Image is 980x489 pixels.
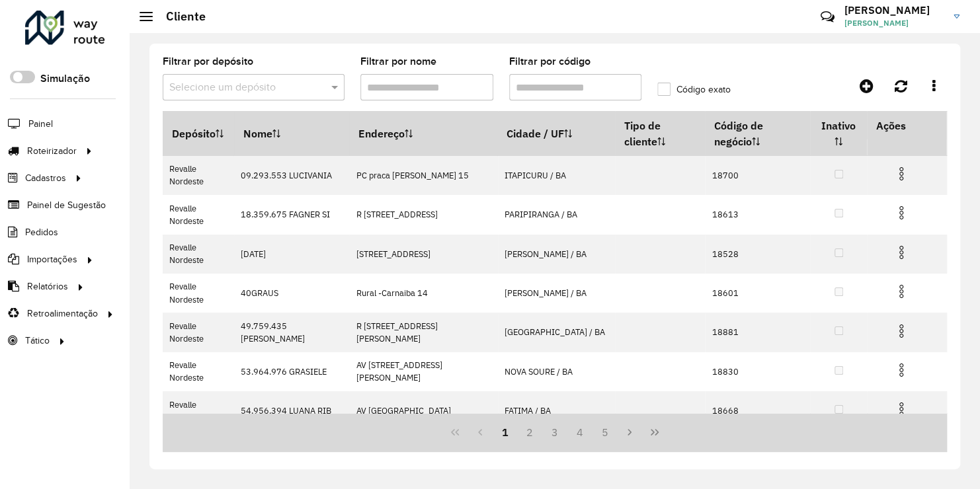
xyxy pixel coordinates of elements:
[25,334,50,348] span: Tático
[163,274,234,313] td: Revalle Nordeste
[498,195,616,234] td: PARIPIRANGA / BA
[705,313,810,352] td: 18881
[234,112,349,156] th: Nome
[349,391,498,430] td: AV [GEOGRAPHIC_DATA]
[27,307,98,320] span: Retroalimentação
[517,420,542,445] button: 2
[234,235,349,274] td: [DATE]
[810,112,867,156] th: Inativo
[27,280,68,293] span: Relatórios
[234,156,349,195] td: 09.293.553 LUCIVANIA
[25,225,58,239] span: Pedidos
[844,17,944,29] span: [PERSON_NAME]
[498,313,616,352] td: [GEOGRAPHIC_DATA] / BA
[163,391,234,430] td: Revalle Nordeste
[349,195,498,234] td: R [STREET_ADDRESS]
[163,352,234,391] td: Revalle Nordeste
[617,420,642,445] button: Next Page
[867,112,946,139] th: Ações
[705,391,810,430] td: 18668
[349,352,498,391] td: AV [STREET_ADDRESS][PERSON_NAME]
[28,117,53,131] span: Painel
[813,3,841,31] a: Contato Rápido
[498,112,616,156] th: Cidade / UF
[509,54,591,69] label: Filtrar por código
[360,54,436,69] label: Filtrar por nome
[642,420,667,445] button: Last Page
[349,156,498,195] td: PC praca [PERSON_NAME] 15
[234,352,349,391] td: 53.964.976 GRASIELE
[498,274,616,313] td: [PERSON_NAME] / BA
[567,420,592,445] button: 4
[615,112,705,156] th: Tipo de cliente
[153,9,206,24] h2: Cliente
[349,313,498,352] td: R [STREET_ADDRESS][PERSON_NAME]
[498,391,616,430] td: FATIMA / BA
[705,195,810,234] td: 18613
[163,54,253,69] label: Filtrar por depósito
[27,198,106,212] span: Painel de Sugestão
[498,156,616,195] td: ITAPICURU / BA
[498,235,616,274] td: [PERSON_NAME] / BA
[493,420,518,445] button: 1
[705,156,810,195] td: 18700
[705,235,810,274] td: 18528
[163,112,234,156] th: Depósito
[163,195,234,234] td: Revalle Nordeste
[349,235,498,274] td: [STREET_ADDRESS]
[705,352,810,391] td: 18830
[844,4,944,17] h3: [PERSON_NAME]
[163,313,234,352] td: Revalle Nordeste
[234,274,349,313] td: 40GRAUS
[234,313,349,352] td: 49.759.435 [PERSON_NAME]
[498,352,616,391] td: NOVA SOURE / BA
[163,156,234,195] td: Revalle Nordeste
[40,71,90,87] label: Simulação
[705,274,810,313] td: 18601
[349,274,498,313] td: Rural -Carnaiba 14
[163,235,234,274] td: Revalle Nordeste
[27,252,77,266] span: Importações
[234,391,349,430] td: 54.956.394 LUANA RIB
[542,420,567,445] button: 3
[592,420,618,445] button: 5
[25,171,66,185] span: Cadastros
[234,195,349,234] td: 18.359.675 FAGNER SI
[27,144,77,158] span: Roteirizador
[657,83,731,96] label: Código exato
[705,112,810,156] th: Código de negócio
[349,112,498,156] th: Endereço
